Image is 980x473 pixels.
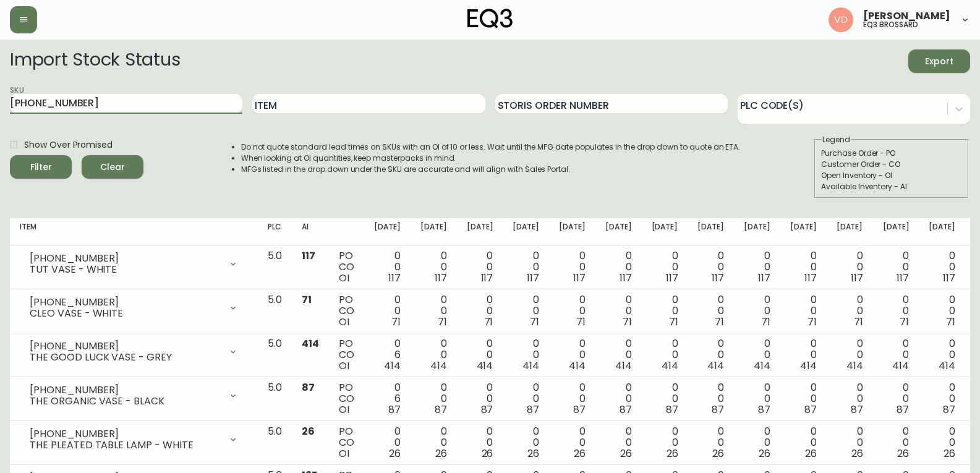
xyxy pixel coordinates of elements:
[620,271,632,285] span: 117
[481,271,493,285] span: 117
[20,338,248,365] div: [PHONE_NUMBER]THE GOOD LUCK VASE - GREY
[837,338,863,372] div: 0 0
[10,218,258,245] th: Item
[807,315,817,329] span: 71
[837,382,863,415] div: 0 0
[513,382,539,415] div: 0 0
[364,218,411,245] th: [DATE]
[573,271,586,285] span: 117
[302,249,315,263] span: 117
[420,250,447,284] div: 0 0
[929,426,955,459] div: 0 0
[411,218,457,245] th: [DATE]
[759,446,770,461] span: 26
[734,218,780,245] th: [DATE]
[435,271,447,285] span: 117
[697,338,724,372] div: 0 0
[391,315,401,329] span: 71
[569,359,586,373] span: 414
[790,426,817,459] div: 0 0
[30,396,221,407] div: THE ORGANIC VASE - BLACK
[20,250,248,278] div: [PHONE_NUMBER]TUT VASE - WHITE
[821,181,962,192] div: Available Inventory - AI
[435,446,447,461] span: 26
[527,271,539,285] span: 117
[30,253,221,264] div: [PHONE_NUMBER]
[503,218,549,245] th: [DATE]
[712,271,724,285] span: 117
[666,271,678,285] span: 117
[302,336,319,351] span: 414
[339,250,354,284] div: PO CO
[241,142,741,153] li: Do not quote standard lead times on SKUs with an OI of 10 or less. Wait until the MFG date popula...
[457,218,503,245] th: [DATE]
[652,382,678,415] div: 0 0
[24,138,113,151] span: Show Over Promised
[897,271,909,285] span: 117
[662,359,678,373] span: 414
[652,250,678,284] div: 0 0
[946,315,955,329] span: 71
[241,153,741,164] li: When looking at OI quantities, keep masterpacks in mind.
[389,446,401,461] span: 26
[388,271,401,285] span: 117
[892,359,909,373] span: 414
[513,426,539,459] div: 0 0
[929,382,955,415] div: 0 0
[339,294,354,328] div: PO CO
[897,446,909,461] span: 26
[712,403,724,417] span: 87
[20,294,248,322] div: [PHONE_NUMBER]CLEO VASE - WHITE
[929,250,955,284] div: 0 0
[873,218,919,245] th: [DATE]
[758,403,770,417] span: 87
[837,250,863,284] div: 0 0
[374,338,401,372] div: 0 6
[549,218,595,245] th: [DATE]
[430,359,447,373] span: 414
[374,382,401,415] div: 0 6
[821,134,851,145] legend: Legend
[744,250,770,284] div: 0 0
[374,426,401,459] div: 0 0
[10,49,180,73] h2: Import Stock Status
[605,294,632,328] div: 0 0
[573,403,586,417] span: 87
[669,315,678,329] span: 71
[943,403,955,417] span: 87
[339,338,354,372] div: PO CO
[790,250,817,284] div: 0 0
[420,382,447,415] div: 0 0
[420,426,447,459] div: 0 0
[559,426,586,459] div: 0 0
[918,54,960,69] span: Export
[92,160,134,175] span: Clear
[339,446,349,461] span: OI
[780,218,827,245] th: [DATE]
[919,218,965,245] th: [DATE]
[754,359,770,373] span: 414
[241,164,741,175] li: MFGs listed in the drop down under the SKU are accurate and will align with Sales Portal.
[302,424,315,438] span: 26
[652,426,678,459] div: 0 0
[258,218,292,245] th: PLC
[20,382,248,409] div: [PHONE_NUMBER]THE ORGANIC VASE - BLACK
[854,315,863,329] span: 71
[339,403,349,417] span: OI
[467,426,493,459] div: 0 0
[339,359,349,373] span: OI
[302,292,312,307] span: 71
[790,338,817,372] div: 0 0
[707,359,724,373] span: 414
[559,250,586,284] div: 0 0
[258,377,292,421] td: 5.0
[467,9,513,28] img: logo
[943,271,955,285] span: 117
[666,403,678,417] span: 87
[697,294,724,328] div: 0 0
[863,21,918,28] h5: eq3 brossard
[20,426,248,453] div: [PHONE_NUMBER]THE PLEATED TABLE LAMP - WHITE
[944,446,955,461] span: 26
[821,170,962,181] div: Open Inventory - OI
[559,382,586,415] div: 0 0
